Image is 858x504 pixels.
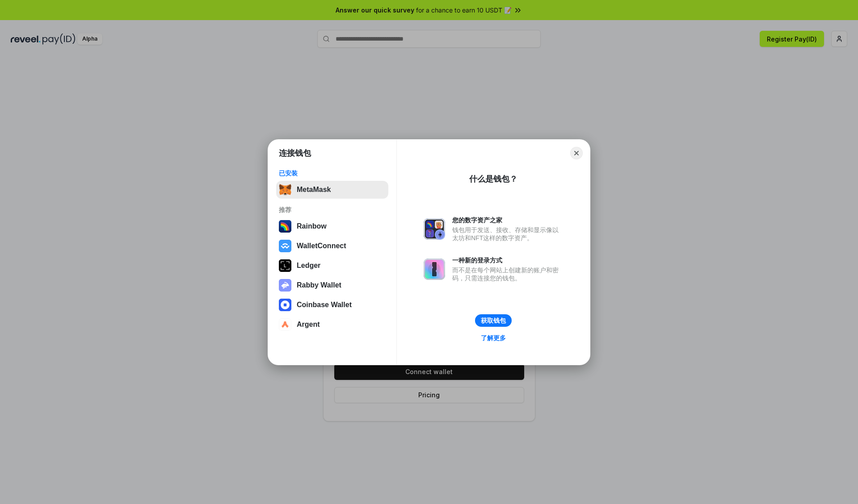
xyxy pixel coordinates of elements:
[570,147,583,159] button: Close
[279,206,386,214] div: 推荐
[297,242,346,250] div: WalletConnect
[297,301,352,309] div: Coinbase Wallet
[276,237,388,255] button: WalletConnect
[276,217,388,235] button: Rainbow
[279,318,291,331] img: svg+xml,%3Csvg%20width%3D%2228%22%20height%3D%2228%22%20viewBox%3D%220%200%2028%2028%22%20fill%3D...
[452,226,563,242] div: 钱包用于发送、接收、存储和显示像以太坊和NFT这样的数字资产。
[297,222,327,230] div: Rainbow
[297,186,331,194] div: MetaMask
[424,258,445,280] img: svg+xml,%3Csvg%20xmlns%3D%22http%3A%2F%2Fwww.w3.org%2F2000%2Fsvg%22%20fill%3D%22none%22%20viewBox...
[297,281,341,289] div: Rabby Wallet
[279,148,311,158] h1: 连接钱包
[475,314,512,327] button: 获取钱包
[279,299,291,311] img: svg+xml,%3Csvg%20width%3D%2228%22%20height%3D%2228%22%20viewBox%3D%220%200%2028%2028%22%20fill%3D...
[481,334,506,342] div: 了解更多
[452,256,563,264] div: 一种新的登录方式
[475,332,511,344] a: 了解更多
[469,174,517,184] div: 什么是钱包？
[279,220,291,233] img: svg+xml,%3Csvg%20width%3D%22120%22%20height%3D%22120%22%20viewBox%3D%220%200%20120%20120%22%20fil...
[276,296,388,314] button: Coinbase Wallet
[279,279,291,292] img: svg+xml,%3Csvg%20xmlns%3D%22http%3A%2F%2Fwww.w3.org%2F2000%2Fsvg%22%20fill%3D%22none%22%20viewBox...
[297,262,320,270] div: Ledger
[297,321,320,329] div: Argent
[452,216,563,224] div: 您的数字资产之家
[424,218,445,240] img: svg+xml,%3Csvg%20xmlns%3D%22http%3A%2F%2Fwww.w3.org%2F2000%2Fsvg%22%20fill%3D%22none%22%20viewBox...
[481,317,506,325] div: 获取钱包
[279,259,291,272] img: svg+xml,%3Csvg%20xmlns%3D%22http%3A%2F%2Fwww.w3.org%2F2000%2Fsvg%22%20width%3D%2228%22%20height%3...
[452,266,563,282] div: 而不是在每个网站上创建新的账户和密码，只需连接您的钱包。
[276,181,388,199] button: MetaMask
[279,169,386,177] div: 已安装
[276,316,388,333] button: Argent
[276,257,388,275] button: Ledger
[279,183,291,196] img: svg+xml,%3Csvg%20fill%3D%22none%22%20height%3D%2233%22%20viewBox%3D%220%200%2035%2033%22%20width%...
[279,240,291,252] img: svg+xml,%3Csvg%20width%3D%2228%22%20height%3D%2228%22%20viewBox%3D%220%200%2028%2028%22%20fill%3D...
[276,276,388,294] button: Rabby Wallet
